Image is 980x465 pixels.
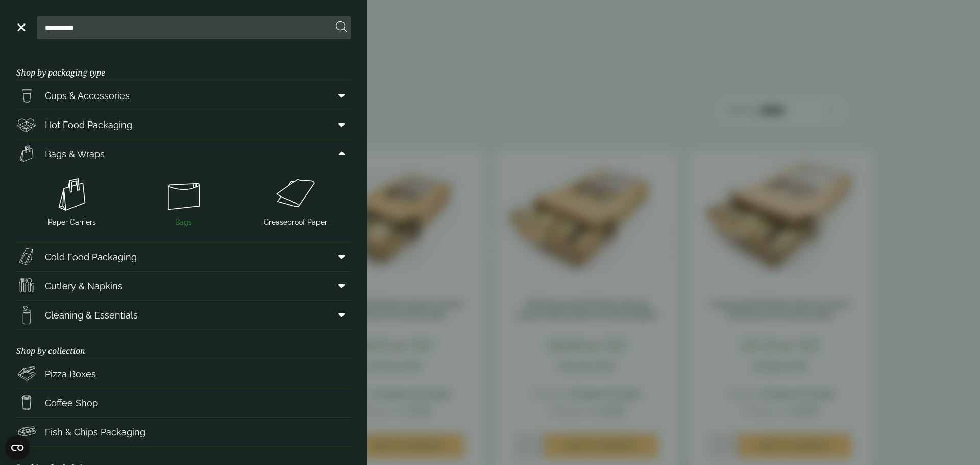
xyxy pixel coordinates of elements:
[243,174,347,215] img: Greaseproof_paper.svg
[16,81,351,110] a: Cups & Accessories
[16,359,351,388] a: Pizza Boxes
[45,250,137,264] span: Cold Food Packaging
[5,435,30,460] button: Open CMP widget
[45,89,130,103] span: Cups & Accessories
[16,393,37,413] img: HotDrink_paperCup.svg
[16,52,351,81] h3: Shop by packaging type
[45,425,145,439] span: Fish & Chips Packaging
[20,174,124,215] img: Paper_carriers.svg
[16,301,351,329] a: Cleaning & Essentials
[16,422,37,442] img: FishNchip_box.svg
[16,247,37,267] img: Sandwich_box.svg
[16,114,37,135] img: Deli_box.svg
[16,418,351,446] a: Fish & Chips Packaging
[45,396,98,410] span: Coffee Shop
[16,388,351,417] a: Coffee Shop
[16,85,37,106] img: PintNhalf_cup.svg
[20,172,124,230] a: Paper Carriers
[16,276,37,296] img: Cutlery.svg
[175,217,192,228] span: Bags
[16,110,351,139] a: Hot Food Packaging
[48,217,96,228] span: Paper Carriers
[264,217,327,228] span: Greaseproof Paper
[45,308,138,322] span: Cleaning & Essentials
[132,172,236,230] a: Bags
[16,272,351,300] a: Cutlery & Napkins
[243,172,347,230] a: Greaseproof Paper
[16,363,37,384] img: Pizza_boxes.svg
[45,367,96,381] span: Pizza Boxes
[45,279,122,293] span: Cutlery & Napkins
[16,139,351,168] a: Bags & Wraps
[45,147,105,161] span: Bags & Wraps
[16,242,351,271] a: Cold Food Packaging
[16,143,37,164] img: Paper_carriers.svg
[45,118,132,132] span: Hot Food Packaging
[16,330,351,359] h3: Shop by collection
[16,305,37,325] img: open-wipe.svg
[132,174,236,215] img: Bags.svg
